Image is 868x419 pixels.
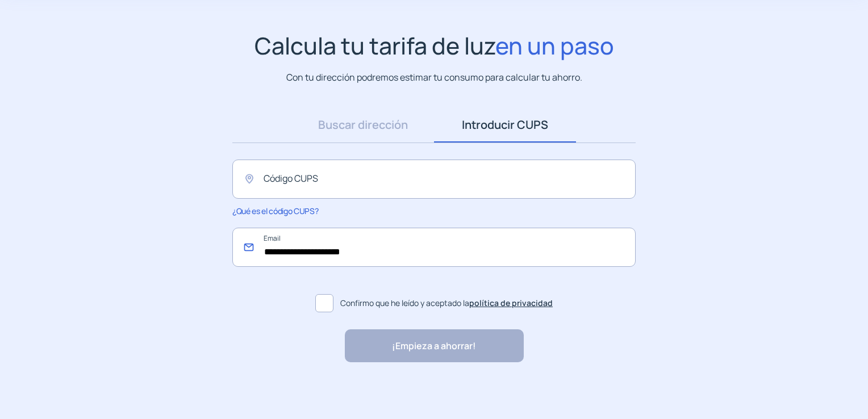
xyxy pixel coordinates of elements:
[469,298,553,308] a: política de privacidad
[232,206,318,216] span: ¿Qué es el código CUPS?
[292,107,434,143] a: Buscar dirección
[254,32,614,60] h1: Calcula tu tarifa de luz
[434,107,576,143] a: Introducir CUPS
[286,70,582,85] p: Con tu dirección podremos estimar tu consumo para calcular tu ahorro.
[340,297,553,309] span: Confirmo que he leído y aceptado la
[495,30,614,61] span: en un paso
